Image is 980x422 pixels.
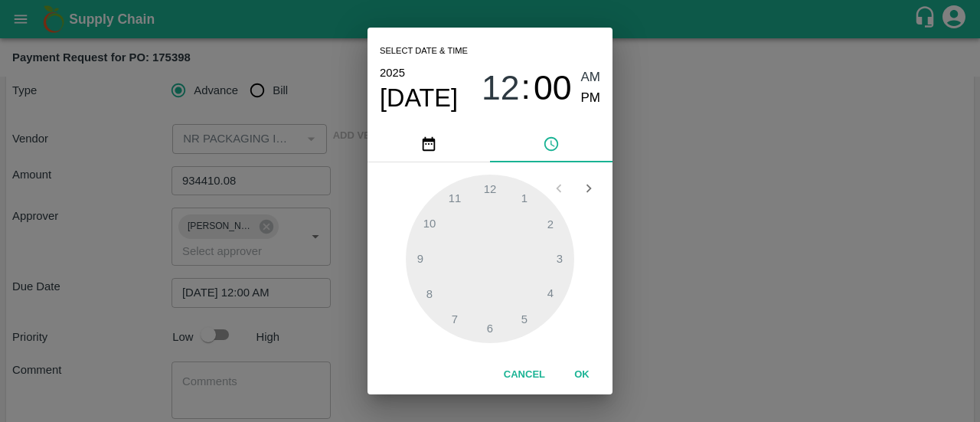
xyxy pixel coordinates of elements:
[581,88,601,109] button: PM
[380,83,458,113] button: [DATE]
[490,126,612,162] button: pick time
[574,174,603,203] button: Open next view
[498,361,551,388] button: Cancel
[521,67,531,108] span: :
[380,63,405,83] button: 2025
[367,126,490,162] button: pick date
[557,361,606,388] button: OK
[380,40,468,63] span: Select date & time
[581,67,601,88] button: AM
[534,67,572,108] button: 00
[482,67,520,108] button: 12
